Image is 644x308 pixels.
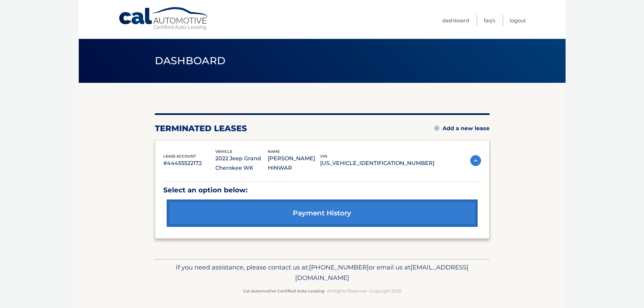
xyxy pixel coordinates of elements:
[510,15,526,26] a: Logout
[309,263,369,271] span: [PHONE_NUMBER]
[243,288,324,293] strong: Cal Automotive Certified Auto Leasing
[268,154,320,173] p: [PERSON_NAME] HINWAR
[118,7,210,31] a: Cal Automotive
[215,149,232,154] span: vehicle
[434,126,439,131] img: add.svg
[167,199,478,227] a: payment history
[163,154,196,159] span: lease account
[155,54,226,67] span: Dashboard
[159,262,485,284] p: If you need assistance, please contact us at: or email us at
[155,123,247,134] h2: terminated leases
[320,159,434,168] p: [US_VEHICLE_IDENTIFICATION_NUMBER]
[215,154,268,173] p: 2022 Jeep Grand Cherokee WK
[470,155,481,166] img: accordion-active.svg
[159,287,485,294] p: - All Rights Reserved - Copyright 2025
[163,184,481,196] p: Select an option below:
[268,149,280,154] span: name
[320,154,327,159] span: vin
[163,159,216,168] p: #44455522172
[434,125,490,132] a: Add a new lease
[484,15,495,26] a: FAQ's
[442,15,469,26] a: Dashboard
